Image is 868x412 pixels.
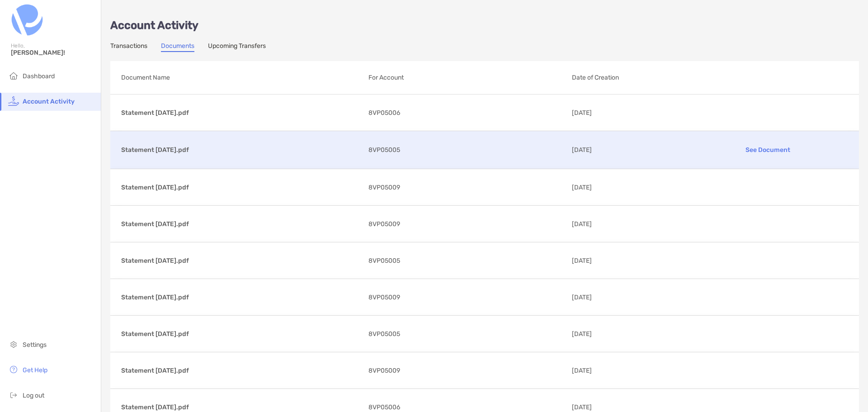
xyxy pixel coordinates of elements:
[11,49,95,57] span: [PERSON_NAME]!
[368,182,400,193] span: 8VP05009
[121,107,361,118] p: Statement [DATE].pdf
[23,341,47,349] span: Settings
[121,144,361,156] p: Statement [DATE].pdf
[161,42,194,52] a: Documents
[572,144,681,156] p: [DATE]
[121,72,361,83] p: Document Name
[121,182,361,193] p: Statement [DATE].pdf
[368,144,400,156] span: 8VP05005
[8,364,19,375] img: get-help icon
[121,292,361,303] p: Statement [DATE].pdf
[121,365,361,376] p: Statement [DATE].pdf
[572,292,681,303] p: [DATE]
[572,72,790,83] p: Date of Creation
[368,218,400,230] span: 8VP05009
[8,70,19,81] img: household icon
[572,182,681,193] p: [DATE]
[8,95,19,106] img: activity icon
[23,98,75,105] span: Account Activity
[368,328,400,340] span: 8VP05005
[121,255,361,266] p: Statement [DATE].pdf
[8,389,19,400] img: logout icon
[368,72,565,83] p: For Account
[23,366,47,374] span: Get Help
[572,218,681,230] p: [DATE]
[110,42,147,52] a: Transactions
[572,255,681,266] p: [DATE]
[688,142,848,158] p: See Document
[8,339,19,350] img: settings icon
[121,328,361,340] p: Statement [DATE].pdf
[23,72,55,80] span: Dashboard
[572,365,681,376] p: [DATE]
[208,42,266,52] a: Upcoming Transfers
[368,292,400,303] span: 8VP05009
[572,328,681,340] p: [DATE]
[23,392,44,399] span: Log out
[368,107,400,118] span: 8VP05006
[110,20,859,31] p: Account Activity
[368,255,400,266] span: 8VP05005
[121,218,361,230] p: Statement [DATE].pdf
[572,107,681,118] p: [DATE]
[11,4,43,36] img: Zoe Logo
[368,365,400,376] span: 8VP05009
